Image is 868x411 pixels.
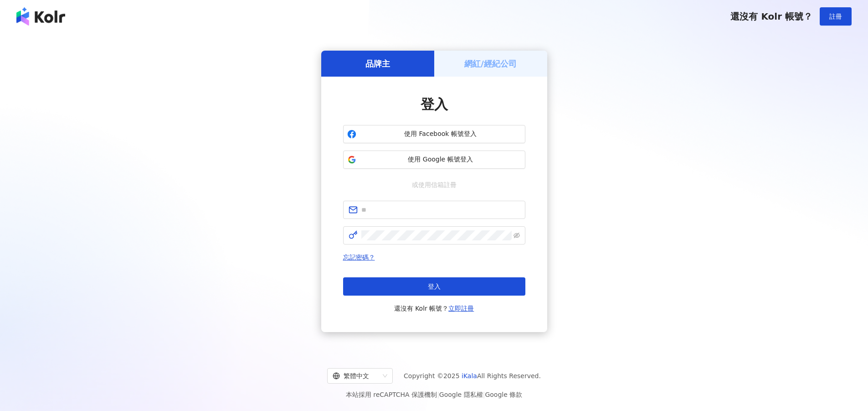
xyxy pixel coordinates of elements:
[485,391,522,398] a: Google 條款
[421,96,448,112] span: 登入
[360,130,521,139] span: 使用 Facebook 帳號登入
[730,11,812,22] span: 還沒有 Kolr 帳號？
[428,283,441,290] span: 登入
[437,391,439,398] span: |
[483,391,485,398] span: |
[829,13,842,20] span: 註冊
[394,303,474,314] span: 還沒有 Kolr 帳號？
[343,254,375,261] a: 忘記密碼？
[514,232,520,239] span: eye-invisible
[404,370,541,381] span: Copyright © 2025 All Rights Reserved.
[16,7,65,26] img: logo
[360,155,521,164] span: 使用 Google 帳號登入
[343,125,525,143] button: 使用 Facebook 帳號登入
[439,391,483,398] a: Google 隱私權
[406,180,463,190] span: 或使用信箱註冊
[462,372,477,380] a: iKala
[343,277,525,296] button: 登入
[343,151,525,169] button: 使用 Google 帳號登入
[464,58,517,69] h5: 網紅/經紀公司
[333,369,379,383] div: 繁體中文
[346,389,522,400] span: 本站採用 reCAPTCHA 保護機制
[365,58,390,69] h5: 品牌主
[820,7,852,26] button: 註冊
[448,305,474,312] a: 立即註冊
